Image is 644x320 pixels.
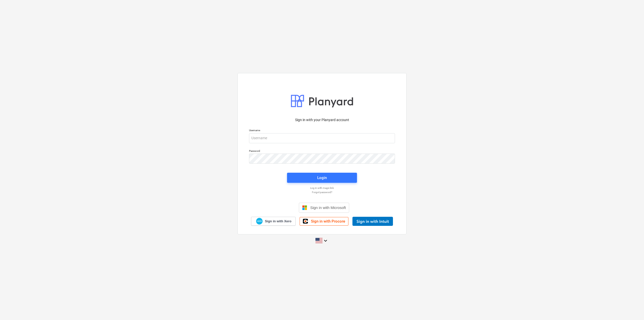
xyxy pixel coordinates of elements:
p: Sign in with your Planyard account [249,117,395,123]
span: Sign in with Procore [311,219,345,224]
img: Microsoft logo [302,205,307,210]
a: Forgot password? [247,191,397,194]
span: Sign in with Xero [265,219,291,224]
p: Password [249,149,395,154]
a: Sign in with Xero [251,217,296,226]
p: Username [249,129,395,133]
img: Xero logo [256,218,263,225]
input: Username [249,133,395,143]
button: Login [287,173,357,183]
i: keyboard_arrow_down [323,238,329,244]
span: Sign in with Microsoft [310,205,346,210]
a: Sign in with Procore [300,217,348,226]
a: Log in with magic link [247,186,397,190]
div: Login [317,174,327,181]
